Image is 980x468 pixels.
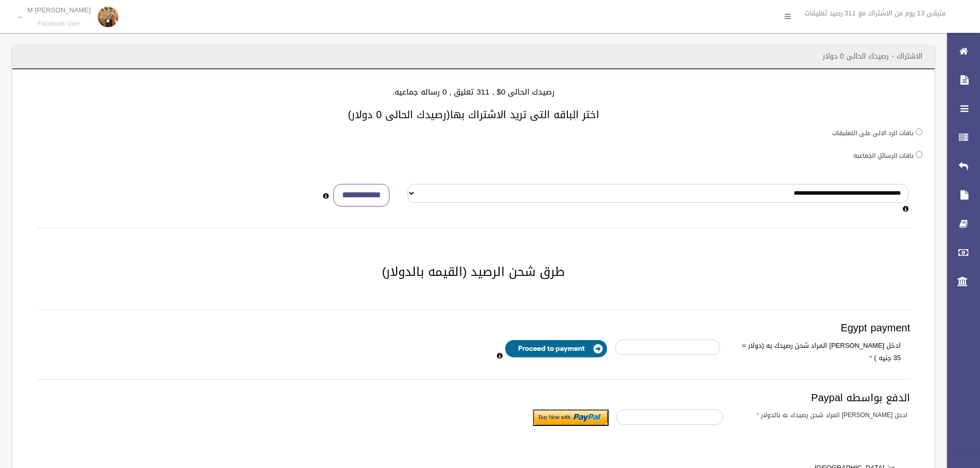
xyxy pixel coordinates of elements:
h3: اختر الباقه التى تريد الاشتراك بها(رصيدك الحالى 0 دولار) [25,109,922,120]
label: ادخل [PERSON_NAME] المراد شحن رصيدك به بالدولار [731,409,915,421]
h3: الدفع بواسطه Paypal [37,392,910,403]
p: M [PERSON_NAME] [27,6,91,14]
input: Submit [533,409,609,426]
h3: Egypt payment [37,322,910,333]
label: باقات الرد الالى على التعليقات [832,127,914,139]
label: باقات الرسائل الجماعيه [853,150,914,161]
small: Facebook User [27,20,91,28]
header: الاشتراك - رصيدك الحالى 0 دولار [810,46,935,66]
h4: رصيدك الحالى 0$ , 311 تعليق , 0 رساله جماعيه. [25,88,922,97]
h2: طرق شحن الرصيد (القيمه بالدولار) [25,265,922,278]
label: ادخل [PERSON_NAME] المراد شحن رصيدك به (دولار = 35 جنيه ) [728,340,908,364]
